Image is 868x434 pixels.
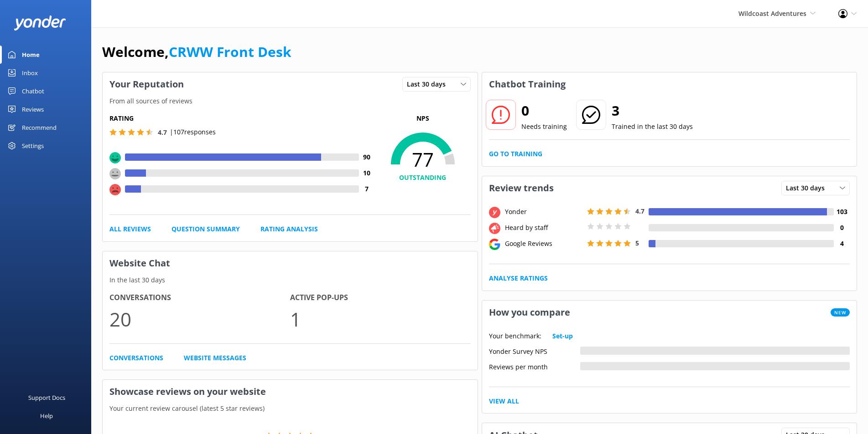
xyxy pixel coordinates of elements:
div: Inbox [22,64,38,82]
span: 5 [635,239,639,247]
p: | 107 responses [170,127,216,137]
p: From all sources of reviews [103,96,478,106]
a: CRWW Front Desk [169,42,291,61]
div: Chatbot [22,82,44,100]
h4: 10 [359,168,375,178]
a: Rating Analysis [260,224,318,234]
div: Support Docs [28,388,65,407]
h3: Showcase reviews on your website [103,380,478,403]
div: Reviews per month [489,362,580,370]
span: 77 [375,148,471,171]
span: 4.7 [158,128,167,137]
p: Your benchmark: [489,331,541,341]
p: Your current review carousel (latest 5 star reviews) [103,403,478,414]
a: Conversations [109,353,163,363]
div: Google Reviews [503,239,585,249]
a: Website Messages [184,353,246,363]
h4: 90 [359,152,375,162]
h3: How you compare [482,301,577,324]
a: Analyse Ratings [489,273,548,283]
h5: Rating [109,113,375,123]
h1: Welcome, [102,41,291,63]
h4: 103 [834,207,850,217]
p: In the last 30 days [103,275,478,285]
p: NPS [375,113,471,123]
div: Reviews [22,100,44,118]
p: Trained in the last 30 days [612,122,693,132]
a: All Reviews [109,224,151,234]
h4: OUTSTANDING [375,173,471,183]
h3: Chatbot Training [482,72,572,96]
h4: 0 [834,223,850,233]
a: View All [489,396,519,406]
div: Heard by staff [503,223,585,233]
h3: Website Chat [103,251,478,275]
h4: Active Pop-ups [290,292,471,304]
p: Needs training [521,122,567,132]
div: Yonder Survey NPS [489,347,580,355]
h4: 4 [834,239,850,249]
div: Home [22,46,40,64]
span: Last 30 days [407,79,451,89]
h3: Review trends [482,176,561,200]
span: 4.7 [635,207,645,215]
h2: 0 [521,100,567,122]
div: Settings [22,137,44,155]
div: Help [40,407,53,425]
h3: Your Reputation [103,72,191,96]
h4: Conversations [109,292,290,304]
p: 20 [109,304,290,334]
img: yonder-white-logo.png [14,15,66,31]
h4: 7 [359,184,375,194]
p: 1 [290,304,471,334]
h2: 3 [612,100,693,122]
div: Recommend [22,118,57,137]
span: Wildcoast Adventures [738,9,806,18]
a: Go to Training [489,149,542,159]
a: Question Summary [172,224,240,234]
div: Yonder [503,207,585,217]
span: Last 30 days [786,183,830,193]
a: Set-up [552,331,573,341]
span: New [831,308,850,317]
